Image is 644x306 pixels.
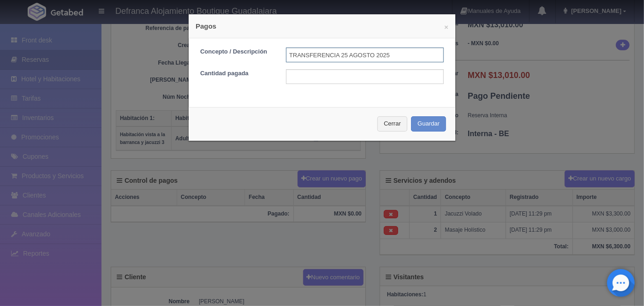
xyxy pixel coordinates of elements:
label: Cantidad pagada [193,69,279,78]
label: Concepto / Descripción [193,48,279,56]
button: × [444,24,448,30]
button: Guardar [411,116,446,132]
button: Cerrar [377,116,407,132]
h4: Pagos [196,21,448,31]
